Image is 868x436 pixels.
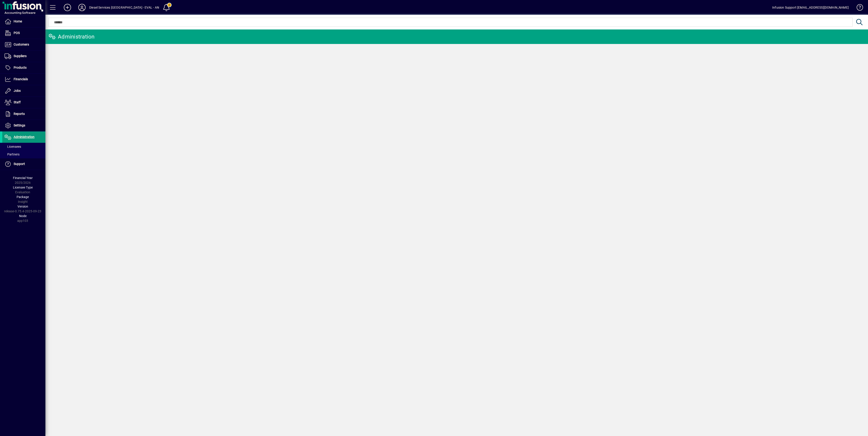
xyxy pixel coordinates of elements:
[14,66,27,69] span: Products
[14,31,20,35] span: POS
[2,85,45,97] a: Jobs
[2,16,45,27] a: Home
[89,4,159,11] div: Diesel Services [GEOGRAPHIC_DATA] - EVAL - AN
[17,205,28,208] span: Version
[2,120,45,131] a: Settings
[5,145,21,148] span: Licensees
[14,112,25,116] span: Reports
[60,3,75,12] button: Add
[2,97,45,108] a: Staff
[14,43,29,46] span: Customers
[2,74,45,85] a: Financials
[19,214,27,218] span: Node
[2,150,45,158] a: Partners
[2,39,45,50] a: Customers
[14,100,21,104] span: Staff
[13,186,33,189] span: Licensee Type
[14,124,25,127] span: Settings
[772,4,849,11] div: Infusion Support [EMAIL_ADDRESS][DOMAIN_NAME]
[14,54,27,58] span: Suppliers
[75,3,89,12] button: Profile
[2,158,45,170] a: Support
[14,19,22,23] span: Home
[5,153,20,156] span: Partners
[49,33,95,40] div: Administration
[14,135,35,139] span: Administration
[2,51,45,62] a: Suppliers
[853,1,862,16] a: Knowledge Base
[14,162,25,166] span: Support
[13,176,33,180] span: Financial Year
[2,143,45,150] a: Licensees
[2,108,45,120] a: Reports
[14,89,21,92] span: Jobs
[2,27,45,39] a: POS
[14,77,28,81] span: Financials
[17,195,29,199] span: Package
[2,62,45,73] a: Products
